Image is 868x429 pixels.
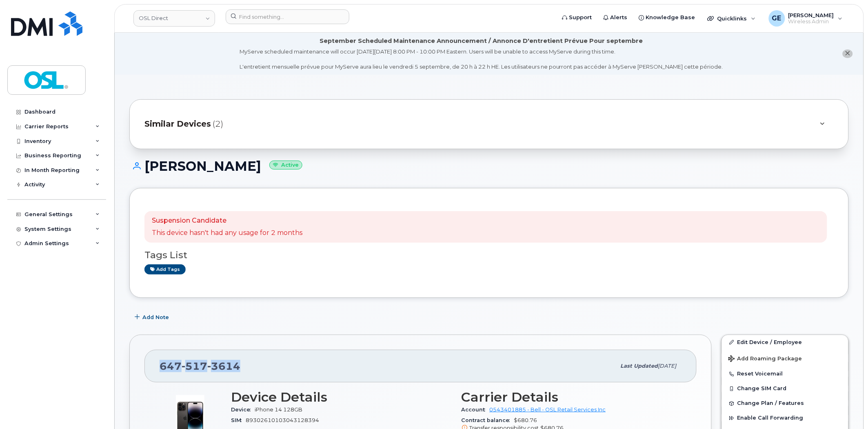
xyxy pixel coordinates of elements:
span: Add Note [142,313,169,321]
span: 647 [160,360,240,372]
span: Contract balance [462,417,514,423]
span: Enable Call Forwarding [737,415,804,421]
p: This device hasn't had any usage for 2 months [152,228,302,238]
span: Add Roaming Package [728,355,802,363]
small: Active [269,161,302,170]
span: Device [231,407,255,413]
button: Change Plan / Features [722,396,848,411]
span: 517 [182,360,207,372]
h1: [PERSON_NAME] [129,159,849,173]
button: Add Note [129,310,176,325]
p: Suspension Candidate [152,216,302,226]
span: SIM [231,417,246,423]
a: 0543401885 - Bell - OSL Retail Services Inc [490,407,606,413]
button: Enable Call Forwarding [722,411,848,425]
h3: Tags List [144,250,834,260]
button: close notification [843,49,853,58]
a: Add tags [144,264,186,275]
div: MyServe scheduled maintenance will occur [DATE][DATE] 8:00 PM - 10:00 PM Eastern. Users will be u... [240,48,723,71]
div: September Scheduled Maintenance Announcement / Annonce D'entretient Prévue Pour septembre [320,37,643,45]
h3: Carrier Details [462,390,682,404]
span: Last updated [621,363,658,369]
h3: Device Details [231,390,452,404]
span: iPhone 14 128GB [255,407,302,413]
button: Add Roaming Package [722,350,848,366]
span: 89302610103043128394 [246,417,319,423]
span: 3614 [207,360,240,372]
button: Reset Voicemail [722,366,848,381]
a: Edit Device / Employee [722,335,848,350]
span: [DATE] [658,363,677,369]
span: Account [462,407,490,413]
span: Similar Devices [144,118,211,130]
span: (2) [213,118,223,130]
span: Change Plan / Features [737,400,804,407]
button: Change SIM Card [722,381,848,396]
